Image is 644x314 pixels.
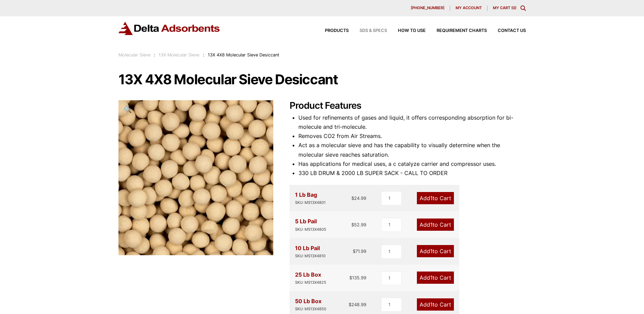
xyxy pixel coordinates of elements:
[154,52,155,57] span: :
[298,169,526,178] li: 330 LB DRUM & 2000 LB SUPER SACK - CALL TO ORDER
[295,306,326,312] div: SKU: MS13X4850
[417,219,454,231] a: Add1to Cart
[118,100,137,119] a: View full-screen image gallery
[387,29,426,33] a: How to Use
[437,29,487,33] span: Requirement Charts
[295,199,326,206] div: SKU: MS13X4801
[124,106,132,113] span: 🔍
[295,297,326,312] div: 50 Lb Box
[349,302,366,307] bdi: 248.99
[298,132,526,141] li: Removes CO2 from Air Streams.
[417,298,454,311] a: Add1to Cart
[314,29,349,33] a: Products
[351,222,354,227] span: $
[290,100,526,111] h2: Product Features
[456,6,482,10] span: My account
[349,302,351,307] span: $
[349,275,366,280] bdi: 135.99
[349,275,352,280] span: $
[325,29,349,33] span: Products
[203,52,204,57] span: :
[295,279,326,286] div: SKU: MS13X4825
[351,195,366,201] bdi: 24.99
[295,217,326,232] div: 5 Lb Pail
[411,6,444,10] span: [PHONE_NUMBER]
[493,5,516,10] a: My Cart (0)
[417,272,454,284] a: Add1to Cart
[353,248,355,254] span: $
[430,221,433,228] span: 1
[353,248,366,254] bdi: 71.99
[295,190,326,206] div: 1 Lb Bag
[520,5,526,11] div: Toggle Modal Content
[298,159,526,169] li: Has applications for medical uses, a c catalyze carrier and compressor uses.
[487,29,526,33] a: Contact Us
[298,113,526,132] li: Used for refinements of gases and liquid, it offers corresponding absorption for bi-molecule and ...
[360,29,387,33] span: SDS & SPECS
[118,22,220,35] img: Delta Adsorbents
[295,244,326,259] div: 10 Lb Pail
[159,52,199,57] a: 13X Molecular Sieve
[430,301,433,308] span: 1
[295,270,326,286] div: 25 Lb Box
[295,253,326,259] div: SKU: MS13X4810
[298,141,526,159] li: Act as a molecular sieve and has the capability to visually determine when the molecular sieve re...
[398,29,426,33] span: How to Use
[118,52,150,57] a: Molecular Sieve
[450,5,487,11] a: My account
[349,29,387,33] a: SDS & SPECS
[351,195,354,201] span: $
[430,248,433,255] span: 1
[513,5,515,10] span: 0
[405,5,450,11] a: [PHONE_NUMBER]
[417,192,454,204] a: Add1to Cart
[295,226,326,233] div: SKU: MS13X4805
[351,222,366,227] bdi: 52.99
[118,72,526,87] h1: 13X 4X8 Molecular Sieve Desiccant
[430,195,433,202] span: 1
[208,52,279,57] span: 13X 4X8 Molecular Sieve Desiccant
[426,29,487,33] a: Requirement Charts
[430,274,433,281] span: 1
[417,245,454,257] a: Add1to Cart
[498,29,526,33] span: Contact Us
